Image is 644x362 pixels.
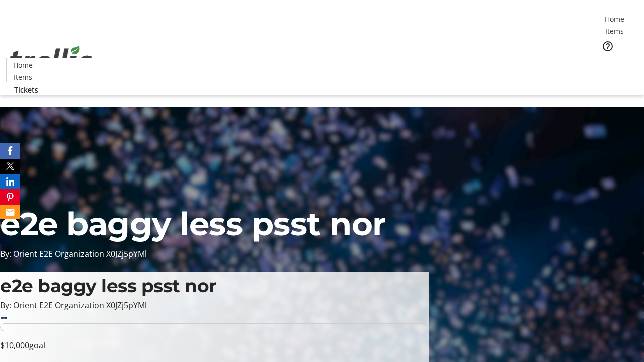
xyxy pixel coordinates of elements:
[14,72,32,82] span: Items
[598,26,630,36] a: Items
[7,60,39,70] a: Home
[13,60,33,70] span: Home
[598,14,630,24] a: Home
[605,26,624,36] span: Items
[605,14,624,24] span: Home
[598,58,638,69] a: Tickets
[598,36,618,56] button: Help
[6,35,96,85] img: Orient E2E Organization X0JZj5pYMl's Logo
[7,72,39,82] a: Items
[606,58,630,69] span: Tickets
[6,84,46,95] a: Tickets
[14,84,38,95] span: Tickets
